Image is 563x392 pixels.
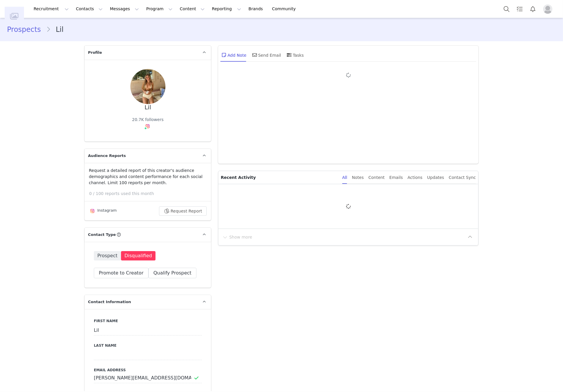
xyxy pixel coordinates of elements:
img: 5b239358-14c8-4368-83a8-b6480f4d2115.jpg [130,69,165,104]
button: Recruitment [30,2,72,15]
span: Disqualified [121,251,156,260]
button: Search [500,2,513,15]
button: Contacts [72,2,106,15]
span: Profile [88,50,102,56]
div: Updates [427,171,444,184]
img: instagram.svg [90,209,95,213]
button: Messages [106,2,142,15]
label: First Name [94,318,202,324]
p: 0 / 100 reports used this month [89,191,211,197]
img: instagram.svg [145,124,150,129]
button: Notifications [526,2,539,15]
input: Email Address [94,373,202,383]
span: Contact Information [88,299,131,305]
label: Email Address [94,367,202,373]
label: Last Name [94,343,202,348]
div: All [342,171,347,184]
button: Qualify Prospect [148,268,196,278]
div: Content [368,171,385,184]
button: Reporting [208,2,245,15]
span: Contact Type [88,232,116,238]
button: Show more [222,232,253,242]
button: Content [176,2,208,15]
a: Community [269,2,302,15]
a: Prospects [7,24,46,35]
a: Tasks [513,2,526,15]
span: Audience Reports [88,153,126,159]
span: Prospect [94,251,121,260]
div: Add Note [220,48,246,62]
div: Send Email [251,48,281,62]
div: Tasks [286,48,304,62]
img: placeholder-profile.jpg [543,4,552,14]
div: Notes [352,171,364,184]
div: Actions [407,171,422,184]
p: Recent Activity [221,171,337,184]
div: Instagram [89,208,117,215]
div: 20.7K followers [132,117,164,123]
button: Program [143,2,176,15]
button: Profile [540,4,558,14]
button: Promote to Creator [94,268,148,278]
div: Contact Sync [449,171,476,184]
p: Request a detailed report of this creator's audience demographics and content performance for eac... [89,167,207,186]
div: Lil [145,104,151,111]
button: Request Report [159,206,207,216]
a: Brands [245,2,268,15]
div: Emails [389,171,403,184]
